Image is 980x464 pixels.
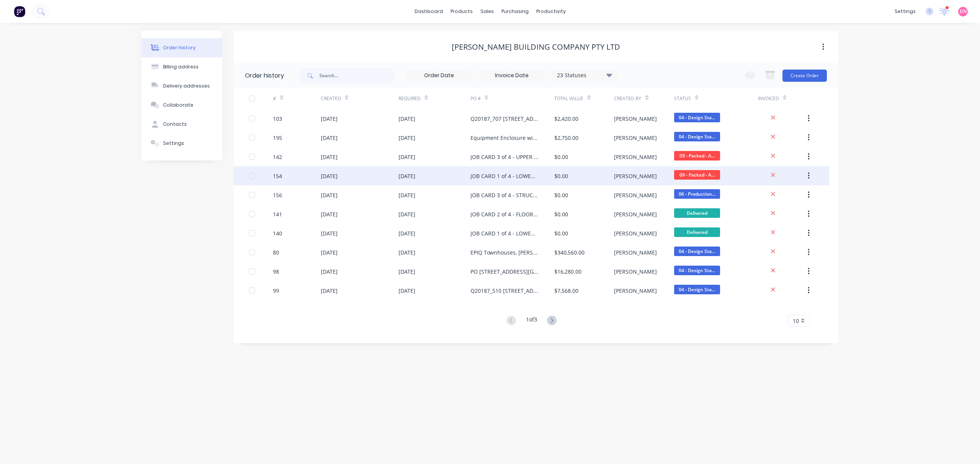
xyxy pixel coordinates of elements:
[399,287,415,295] div: [DATE]
[674,95,691,102] div: Status
[793,317,799,325] span: 10
[758,95,779,102] div: Invoiced
[477,6,498,17] div: sales
[674,189,720,199] span: 06 - Production...
[273,191,282,199] div: 156
[554,153,568,161] div: $0.00
[674,285,720,294] span: 04 - Design Sta...
[470,191,539,199] div: JOB CARD 3 of 4 - STRUCTURAL STEEL
[273,115,282,123] div: 103
[614,172,657,180] div: [PERSON_NAME]
[273,95,276,102] div: #
[614,268,657,276] div: [PERSON_NAME]
[163,121,187,128] div: Contacts
[273,210,282,218] div: 141
[480,70,544,81] input: Invoice Date
[470,115,539,123] div: Q20187_707 [STREET_ADDRESS] - Aluminium Fence/Gate
[614,134,657,142] div: [PERSON_NAME]
[399,248,415,256] div: [DATE]
[554,172,568,180] div: $0.00
[321,153,338,161] div: [DATE]
[142,134,222,153] button: Settings
[498,6,532,17] div: purchasing
[273,134,282,142] div: 195
[674,170,720,180] span: 09 - Packed - A...
[674,208,720,218] span: Delivered
[163,44,196,51] div: Order history
[321,134,338,142] div: [DATE]
[614,210,657,218] div: [PERSON_NAME]
[614,115,657,123] div: [PERSON_NAME]
[273,172,282,180] div: 154
[614,191,657,199] div: [PERSON_NAME]
[554,115,578,123] div: $2,420.00
[554,191,568,199] div: $0.00
[399,229,415,237] div: [DATE]
[674,247,720,256] span: 04 - Design Sta...
[554,134,578,142] div: $2,750.00
[674,132,720,141] span: 04 - Design Sta...
[273,287,279,295] div: 99
[614,153,657,161] div: [PERSON_NAME]
[891,6,920,17] div: settings
[142,76,222,96] button: Delivery addresses
[399,172,415,180] div: [DATE]
[554,88,614,109] div: Total Value
[142,96,222,115] button: Collaborate
[399,268,415,276] div: [DATE]
[614,229,657,237] div: [PERSON_NAME]
[399,210,415,218] div: [DATE]
[163,102,193,109] div: Collaborate
[782,70,827,82] button: Create Order
[321,248,338,256] div: [DATE]
[532,6,570,17] div: productivity
[163,63,199,70] div: Billing address
[273,88,321,109] div: #
[526,315,537,326] div: 1 of 3
[14,6,25,17] img: Factory
[758,88,806,109] div: Invoiced
[399,115,415,123] div: [DATE]
[470,229,539,237] div: JOB CARD 1 of 4 - LOWER WALL FRAMES
[674,266,720,275] span: 04 - Design Sta...
[319,68,395,83] input: Search...
[452,42,620,52] div: [PERSON_NAME] Building Company Pty Ltd
[554,95,583,102] div: Total Value
[674,227,720,237] span: Delivered
[163,83,210,89] div: Delivery addresses
[321,172,338,180] div: [DATE]
[321,88,399,109] div: Created
[554,248,585,256] div: $340,560.00
[321,229,338,237] div: [DATE]
[399,191,415,199] div: [DATE]
[142,38,222,57] button: Order history
[321,210,338,218] div: [DATE]
[321,115,338,123] div: [DATE]
[470,134,539,142] div: Equipment Enclosure with lid
[273,268,279,276] div: 98
[399,95,421,102] div: Required
[960,8,967,15] span: DN
[674,113,720,122] span: 04 - Design Sta...
[554,229,568,237] div: $0.00
[399,153,415,161] div: [DATE]
[273,153,282,161] div: 142
[470,210,539,218] div: JOB CARD 2 of 4 - FLOOR JOISTS
[552,71,617,79] div: 23 Statuses
[614,287,657,295] div: [PERSON_NAME]
[614,248,657,256] div: [PERSON_NAME]
[142,115,222,134] button: Contacts
[554,210,568,218] div: $0.00
[321,287,338,295] div: [DATE]
[411,6,447,17] a: dashboard
[470,88,554,109] div: PO #
[470,287,539,295] div: Q20187_510 [STREET_ADDRESS] - [GEOGRAPHIC_DATA] Balustrades
[674,88,758,109] div: Status
[470,153,539,161] div: JOB CARD 3 of 4 - UPPER WALL FRAMES
[407,70,471,81] input: Order Date
[614,88,674,109] div: Created By
[399,134,415,142] div: [DATE]
[470,172,539,180] div: JOB CARD 1 of 4 - LOWER WALLS
[399,88,470,109] div: Required
[674,151,720,161] span: 09 - Packed - A...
